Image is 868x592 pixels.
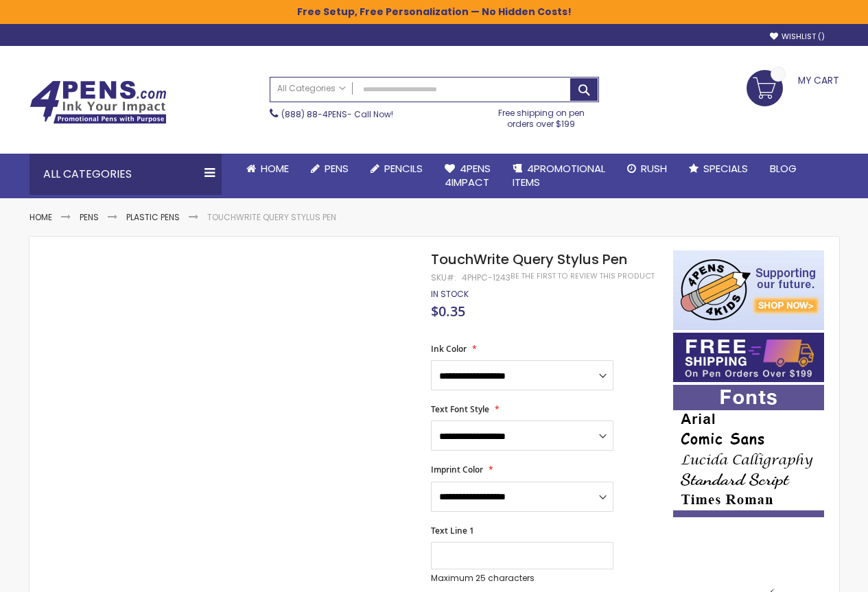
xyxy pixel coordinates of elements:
a: Pens [300,154,360,184]
a: Be the first to review this product [511,271,655,281]
span: Text Line 1 [431,525,474,536]
a: Home [30,211,52,223]
p: Maximum 25 characters [431,573,613,584]
a: Pencils [360,154,434,184]
span: Pens [325,161,349,176]
a: 4PROMOTIONALITEMS [502,154,616,198]
div: 4PHPC-1243 [462,272,511,283]
span: All Categories [277,83,346,94]
span: - Call Now! [281,108,393,120]
span: Home [261,161,289,176]
span: Ink Color [431,343,467,355]
a: Blog [759,154,808,184]
li: TouchWrite Query Stylus Pen [207,212,336,223]
a: Plastic Pens [126,211,180,223]
strong: SKU [431,272,456,283]
span: In stock [431,288,469,300]
img: Free shipping on orders over $199 [673,333,824,382]
span: 4Pens 4impact [445,161,491,189]
div: All Categories [30,154,222,195]
a: Specials [678,154,759,184]
a: Home [235,154,300,184]
span: 4PROMOTIONAL ITEMS [513,161,605,189]
span: Specials [703,161,748,176]
div: Availability [431,289,469,300]
span: Text Font Style [431,403,489,415]
span: $0.35 [431,302,465,320]
span: Rush [641,161,667,176]
a: All Categories [270,78,353,100]
span: Imprint Color [431,464,483,475]
a: 4Pens4impact [434,154,502,198]
img: 4Pens Custom Pens and Promotional Products [30,80,167,124]
a: Pens [80,211,99,223]
a: (888) 88-4PENS [281,108,347,120]
img: font-personalization-examples [673,385,824,517]
a: Wishlist [770,32,825,42]
span: Pencils [384,161,423,176]
div: Free shipping on pen orders over $199 [484,102,599,130]
span: TouchWrite Query Stylus Pen [431,250,627,269]
img: 4pens 4 kids [673,250,824,330]
span: Blog [770,161,797,176]
a: Rush [616,154,678,184]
